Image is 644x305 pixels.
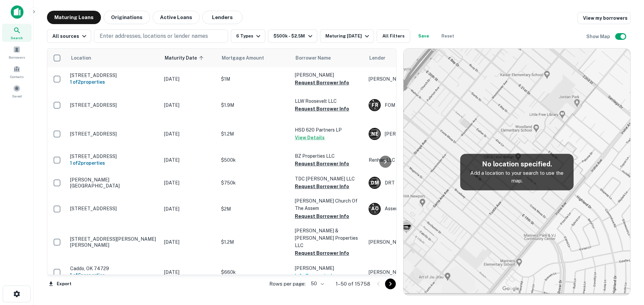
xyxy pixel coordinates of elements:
[295,227,362,249] p: [PERSON_NAME] & [PERSON_NAME] Properties LLC
[221,179,288,186] p: $750k
[218,49,291,67] th: Mortgage Amount
[578,12,631,24] a: View my borrowers
[413,29,434,43] button: Save your search to get updates of matches that match your search criteria.
[369,75,469,83] p: [PERSON_NAME]
[291,49,365,67] th: Borrower Name
[52,32,88,40] div: All sources
[70,206,157,212] p: [STREET_ADDRESS]
[164,75,214,83] p: [DATE]
[47,279,73,289] button: Export
[466,159,568,169] h5: No location specified.
[164,130,214,138] p: [DATE]
[70,159,157,167] h6: 1 of 2 properties
[295,134,325,142] button: View Details
[369,238,469,246] p: [PERSON_NAME] & [PERSON_NAME] INC
[47,29,91,43] button: All sources
[295,249,349,257] button: Request Borrower Info
[369,99,469,111] div: FOM Roosevelt LLC
[371,131,378,138] p: N E
[371,179,379,186] p: D M
[295,160,349,168] button: Request Borrower Info
[70,236,157,248] p: [STREET_ADDRESS][PERSON_NAME][PERSON_NAME]
[295,126,362,134] p: HSD 620 Partners LP
[372,102,378,109] p: F R
[586,33,611,40] h6: Show Map
[295,182,349,190] button: Request Borrower Info
[221,101,288,109] p: $1.9M
[9,55,25,60] span: Borrowers
[369,128,469,140] div: [PERSON_NAME] Enterprises LTD
[369,177,469,189] div: DRT Management, LLC
[295,105,349,113] button: Request Borrower Info
[2,82,32,100] a: Saved
[466,169,568,185] p: Add a location to your search to use the map.
[161,49,218,67] th: Maturity Date
[369,203,469,215] div: Assemblies Of GOD Loan Fund
[295,175,362,182] p: TDC [PERSON_NAME] LLC
[268,29,317,43] button: $500k - $2.5M
[71,54,91,62] span: Location
[221,130,288,138] p: $1.2M
[231,29,265,43] button: 6 Types
[385,279,396,289] button: Go to next page
[67,49,161,67] th: Location
[70,72,157,78] p: [STREET_ADDRESS]
[70,131,157,137] p: [STREET_ADDRESS]
[164,269,214,276] p: [DATE]
[11,35,23,41] span: Search
[164,101,214,109] p: [DATE]
[295,152,362,160] p: BZ Properties LLC
[164,238,214,246] p: [DATE]
[221,269,288,276] p: $660k
[369,156,469,164] p: Renhan LLC
[70,153,157,159] p: [STREET_ADDRESS]
[11,5,23,19] img: capitalize-icon.png
[437,29,459,43] button: Reset
[70,78,157,86] h6: 1 of 2 properties
[295,197,362,212] p: [PERSON_NAME] Church Of The Assem
[404,49,630,295] img: map-placeholder.webp
[369,269,469,276] p: [PERSON_NAME]
[70,265,157,272] p: Caddo, OK 74729
[222,54,273,62] span: Mortgage Amount
[70,272,157,279] h6: 1 of 6 properties
[320,29,374,43] button: Maturing [DATE]
[164,156,214,164] p: [DATE]
[377,29,410,43] button: All Filters
[269,280,306,288] p: Rows per page:
[371,205,378,212] p: A O
[336,280,370,288] p: 1–50 of 15758
[365,49,473,67] th: Lender
[47,11,101,24] button: Maturing Loans
[12,93,22,99] span: Saved
[202,11,243,24] button: Lenders
[2,43,32,61] a: Borrowers
[2,63,32,81] a: Contacts
[153,11,200,24] button: Active Loans
[296,54,331,62] span: Borrower Name
[164,205,214,213] p: [DATE]
[325,32,371,40] div: Maturing [DATE]
[295,71,362,79] p: [PERSON_NAME]
[100,32,208,40] p: Enter addresses, locations or lender names
[221,156,288,164] p: $500k
[221,205,288,213] p: $2M
[295,79,349,87] button: Request Borrower Info
[295,97,362,105] p: LLW Roosevelt LLC
[295,212,349,220] button: Request Borrower Info
[369,54,385,62] span: Lender
[165,54,206,62] span: Maturity Date
[164,179,214,186] p: [DATE]
[610,230,644,262] iframe: Chat Widget
[2,24,32,42] a: Search
[70,177,157,189] p: [PERSON_NAME][GEOGRAPHIC_DATA]
[10,74,23,79] span: Contacts
[308,279,325,289] div: 50
[104,11,150,24] button: Originations
[221,238,288,246] p: $1.2M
